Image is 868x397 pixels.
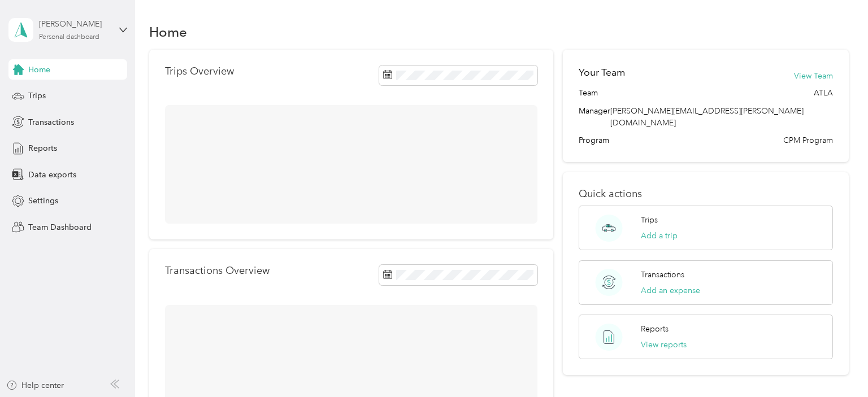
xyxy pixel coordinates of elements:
[641,269,684,281] p: Transactions
[610,106,804,128] span: [PERSON_NAME][EMAIL_ADDRESS][PERSON_NAME][DOMAIN_NAME]
[579,87,598,99] span: Team
[149,26,187,38] h1: Home
[579,66,625,80] h2: Your Team
[28,169,76,181] span: Data exports
[6,379,64,391] button: Help center
[641,285,700,296] button: Add an expense
[39,18,110,30] div: [PERSON_NAME]
[579,188,832,200] p: Quick actions
[579,134,609,146] span: Program
[794,70,833,82] button: View Team
[165,66,234,77] p: Trips Overview
[39,34,99,41] div: Personal dashboard
[28,221,92,233] span: Team Dashboard
[165,265,270,277] p: Transactions Overview
[805,334,868,397] iframe: Everlance-gr Chat Button Frame
[28,64,50,76] span: Home
[814,87,833,99] span: ATLA
[641,214,658,226] p: Trips
[28,90,46,102] span: Trips
[579,105,610,129] span: Manager
[641,339,687,351] button: View reports
[783,134,833,146] span: CPM Program
[28,116,74,128] span: Transactions
[28,195,58,207] span: Settings
[641,230,678,242] button: Add a trip
[28,142,57,154] span: Reports
[641,323,669,335] p: Reports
